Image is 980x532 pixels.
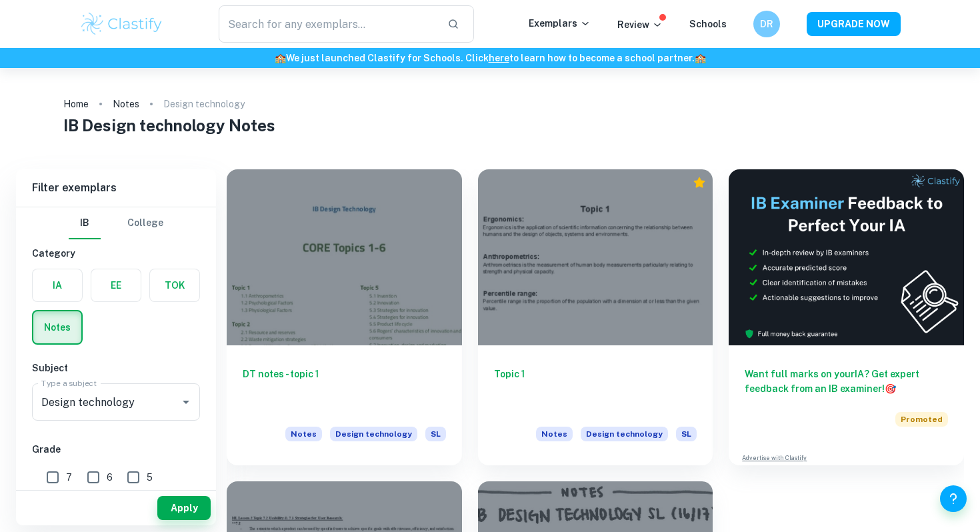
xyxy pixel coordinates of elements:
a: here [489,53,509,63]
span: 🏫 [695,53,706,63]
a: Advertise with Clastify [742,453,807,463]
img: Thumbnail [729,169,964,345]
span: Design technology [330,427,417,441]
h6: Subject [32,361,200,375]
h6: DR [759,17,775,31]
span: Design technology [581,427,668,441]
button: EE [91,269,141,301]
a: DT notes - topic 1NotesDesign technologySL [227,169,462,465]
input: Search for any exemplars... [219,5,437,43]
span: 6 [107,470,113,485]
label: Type a subject [41,377,97,389]
span: 5 [147,470,153,485]
button: TOK [150,269,199,301]
img: Clastify logo [79,11,164,37]
button: IB [69,207,101,239]
p: Design technology [163,97,245,111]
button: Notes [33,311,81,343]
button: UPGRADE NOW [807,12,901,36]
button: College [127,207,163,239]
a: Want full marks on yourIA? Get expert feedback from an IB examiner!PromotedAdvertise with Clastify [729,169,964,465]
button: IA [33,269,82,301]
h6: Topic 1 [494,367,697,411]
p: Review [617,17,663,32]
h6: Grade [32,442,200,457]
button: Open [177,393,195,411]
a: Notes [113,95,139,113]
span: 7 [66,470,72,485]
button: Apply [157,496,211,520]
span: Promoted [895,412,948,427]
h6: Filter exemplars [16,169,216,207]
button: DR [753,11,780,37]
div: Filter type choice [69,207,163,239]
a: Topic 1NotesDesign technologySL [478,169,713,465]
span: Notes [536,427,573,441]
h6: We just launched Clastify for Schools. Click to learn how to become a school partner. [3,51,977,65]
span: 🏫 [275,53,286,63]
h1: IB Design technology Notes [63,113,917,137]
a: Schools [689,19,727,29]
span: Notes [285,427,322,441]
p: Exemplars [529,16,591,31]
button: Help and Feedback [940,485,967,512]
h6: Want full marks on your IA ? Get expert feedback from an IB examiner! [745,367,948,396]
h6: DT notes - topic 1 [243,367,446,411]
span: 🎯 [885,383,896,394]
span: SL [676,427,697,441]
a: Home [63,95,89,113]
h6: Category [32,246,200,261]
span: SL [425,427,446,441]
div: Premium [693,176,706,189]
